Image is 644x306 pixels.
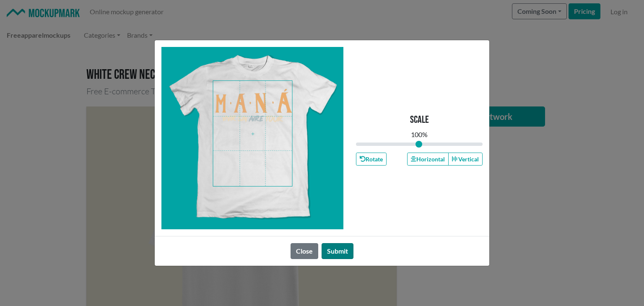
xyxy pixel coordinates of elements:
[356,153,387,166] button: Rotate
[291,243,318,259] button: Close
[410,114,429,126] p: Scale
[411,130,428,140] div: 100 %
[407,153,448,166] button: Horizontal
[448,153,483,166] button: Vertical
[322,243,353,259] button: Submit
